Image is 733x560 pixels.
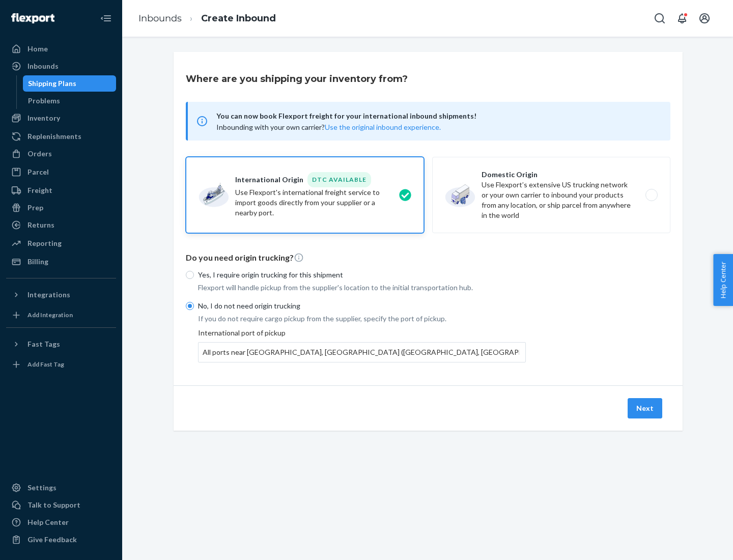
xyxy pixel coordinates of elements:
[11,13,54,23] img: Flexport logo
[201,13,276,24] a: Create Inbound
[27,535,77,545] div: Give Feedback
[6,336,116,352] button: Fast Tags
[198,301,526,311] p: No, I do not need origin trucking
[28,78,76,89] div: Shipping Plans
[27,290,70,300] div: Integrations
[27,517,69,527] div: Help Center
[130,4,284,34] ol: breadcrumbs
[23,75,117,92] a: Shipping Plans
[27,167,49,177] div: Parcel
[186,271,194,279] input: Yes, I require origin trucking for this shipment
[198,270,526,280] p: Yes, I require origin trucking for this shipment
[6,146,116,162] a: Orders
[27,113,60,123] div: Inventory
[6,514,116,530] a: Help Center
[6,531,116,548] button: Give Feedback
[6,128,116,145] a: Replenishments
[6,182,116,199] a: Freight
[216,110,658,122] span: You can now book Flexport freight for your international inbound shipments!
[672,8,692,29] button: Open notifications
[198,328,526,362] div: International port of pickup
[27,500,80,510] div: Talk to Support
[713,254,733,306] button: Help Center
[198,314,526,324] p: If you do not require cargo pickup from the supplier, specify the port of pickup.
[27,131,81,142] div: Replenishments
[325,122,441,132] button: Use the original inbound experience.
[27,238,62,248] div: Reporting
[186,252,670,264] p: Do you need origin trucking?
[23,93,117,109] a: Problems
[138,13,182,24] a: Inbounds
[27,220,54,230] div: Returns
[6,356,116,373] a: Add Fast Tag
[6,287,116,303] button: Integrations
[27,311,73,319] div: Add Integration
[27,339,60,349] div: Fast Tags
[27,61,59,71] div: Inbounds
[6,217,116,233] a: Returns
[28,96,60,106] div: Problems
[198,283,526,293] p: Flexport will handle pickup from the supplier's location to the initial transportation hub.
[628,398,662,418] button: Next
[27,44,48,54] div: Home
[6,235,116,251] a: Reporting
[6,480,116,496] a: Settings
[96,8,116,29] button: Close Navigation
[6,254,116,270] a: Billing
[6,164,116,180] a: Parcel
[27,149,52,159] div: Orders
[27,185,52,195] div: Freight
[27,257,48,267] div: Billing
[650,8,670,29] button: Open Search Box
[27,203,43,213] div: Prep
[216,123,441,131] span: Inbounding with your own carrier?
[6,497,116,513] a: Talk to Support
[186,72,408,86] h3: Where are you shipping your inventory from?
[27,360,64,369] div: Add Fast Tag
[6,58,116,74] a: Inbounds
[186,302,194,310] input: No, I do not need origin trucking
[6,200,116,216] a: Prep
[6,41,116,57] a: Home
[6,307,116,323] a: Add Integration
[6,110,116,126] a: Inventory
[27,483,57,493] div: Settings
[694,8,715,29] button: Open account menu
